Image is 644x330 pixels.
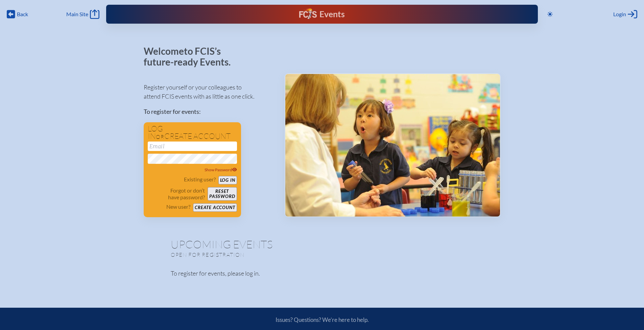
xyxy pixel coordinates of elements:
input: Email [148,142,237,151]
span: or [156,133,164,140]
p: To register for events, please log in. [171,269,474,278]
p: Open for registration [171,251,349,258]
button: Log in [218,176,237,184]
h1: Log in create account [148,125,237,140]
a: Main Site [66,9,99,19]
img: Events [285,74,500,217]
span: Login [613,11,626,18]
span: Back [17,11,28,18]
p: New user? [166,203,190,210]
p: Issues? Questions? We’re here to help. [203,316,441,323]
h1: Upcoming Events [171,239,474,250]
p: Existing user? [184,176,216,183]
button: Resetpassword [208,187,237,201]
p: Welcome to FCIS’s future-ready Events. [144,46,238,67]
span: Main Site [66,11,88,18]
p: To register for events: [144,107,274,116]
div: FCIS Events — Future ready [225,8,419,20]
p: Register yourself or your colleagues to attend FCIS events with as little as one click. [144,83,274,101]
span: Show Password [205,167,237,172]
button: Create account [193,203,237,212]
p: Forgot or don’t have password? [148,187,205,201]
